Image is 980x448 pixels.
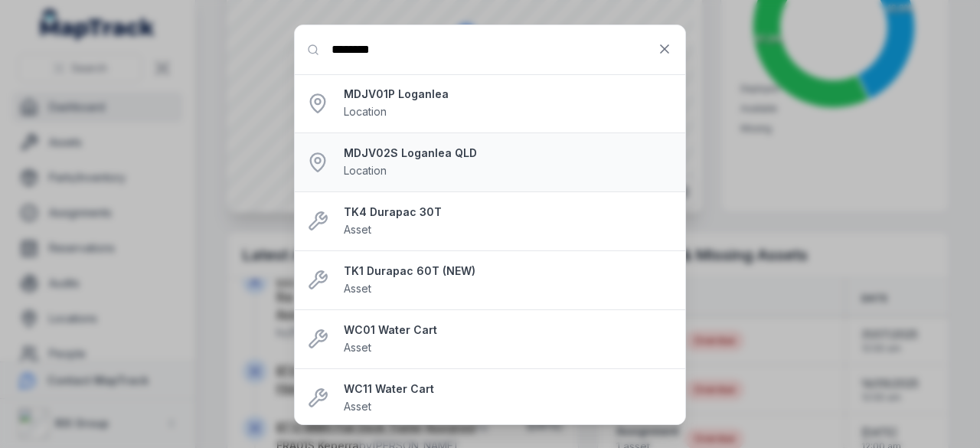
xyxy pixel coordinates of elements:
a: TK1 Durapac 60T (NEW)Asset [344,263,673,297]
a: MDJV02S Loganlea QLDLocation [344,146,673,179]
strong: TK4 Durapac 30T [344,204,673,220]
strong: MDJV01P Loganlea [344,87,673,102]
span: Asset [344,223,371,236]
strong: WC11 Water Cart [344,381,673,397]
strong: WC01 Water Cart [344,322,673,338]
strong: MDJV02S Loganlea QLD [344,146,673,161]
span: Asset [344,341,371,354]
a: WC11 Water CartAsset [344,381,673,415]
a: WC01 Water CartAsset [344,322,673,356]
a: TK4 Durapac 30TAsset [344,204,673,238]
strong: TK1 Durapac 60T (NEW) [344,263,673,279]
span: Location [344,105,387,118]
span: Location [344,164,387,177]
span: Asset [344,400,371,413]
a: MDJV01P LoganleaLocation [344,87,673,120]
span: Asset [344,282,371,295]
